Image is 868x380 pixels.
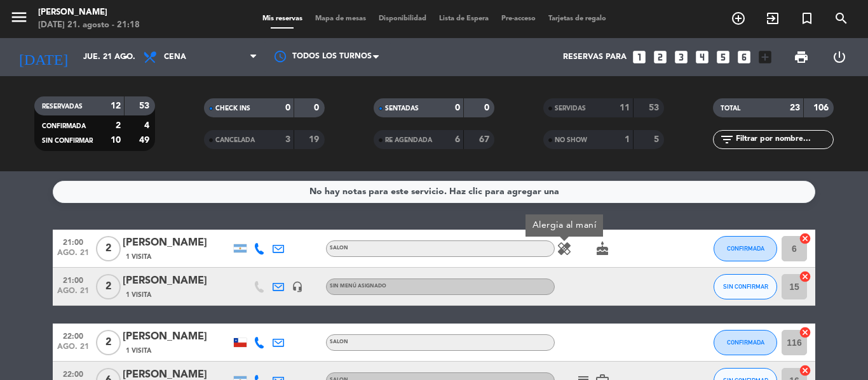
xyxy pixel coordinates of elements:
[111,136,121,145] strong: 10
[215,137,255,143] span: CANCELADA
[799,364,811,377] i: cancel
[714,236,777,261] button: CONFIRMADA
[57,287,89,301] span: ago. 21
[42,138,93,144] span: SIN CONFIRMAR
[126,290,151,300] span: 1 Visita
[727,245,764,252] span: CONFIRMADA
[309,185,559,199] div: No hay notas para este servicio. Haz clic para agregar una
[563,53,627,62] span: Reservas para
[631,49,648,65] i: looks_one
[479,135,492,144] strong: 67
[673,49,689,65] i: looks_3
[526,214,603,237] div: Alergia al maní
[799,326,811,339] i: cancel
[719,132,735,147] i: filter_list
[735,133,833,147] input: Filtrar por nombre...
[330,246,348,251] span: SALON
[595,241,610,256] i: cake
[625,135,630,144] strong: 1
[57,272,89,287] span: 21:00
[714,330,777,355] button: CONFIRMADA
[372,15,433,22] span: Disponibilidad
[799,232,811,245] i: cancel
[654,135,661,144] strong: 5
[555,137,587,143] span: NO SHOW
[57,249,89,263] span: ago. 21
[385,137,432,143] span: RE AGENDADA
[455,103,460,112] strong: 0
[42,103,83,110] span: RESERVADAS
[123,329,231,345] div: [PERSON_NAME]
[164,53,186,62] span: Cena
[38,6,140,19] div: [PERSON_NAME]
[123,235,231,251] div: [PERSON_NAME]
[10,43,77,71] i: [DATE]
[832,49,847,65] i: power_settings_new
[10,8,29,27] i: menu
[557,241,572,256] i: healing
[96,330,121,355] span: 2
[649,103,661,112] strong: 53
[455,135,460,144] strong: 6
[727,339,764,346] span: CONFIRMADA
[694,49,710,65] i: looks_4
[285,103,290,112] strong: 0
[813,103,831,112] strong: 106
[715,49,731,65] i: looks_5
[714,274,777,299] button: SIN CONFIRMAR
[495,15,542,22] span: Pre-acceso
[794,49,809,65] span: print
[620,103,630,112] strong: 11
[330,339,348,344] span: SALON
[116,121,121,130] strong: 2
[542,15,613,22] span: Tarjetas de regalo
[96,236,121,261] span: 2
[484,103,492,112] strong: 0
[757,49,773,65] i: add_box
[385,105,419,112] span: SENTADAS
[799,270,811,283] i: cancel
[38,19,140,32] div: [DATE] 21. agosto - 21:18
[10,8,29,31] button: menu
[721,105,740,112] span: TOTAL
[652,49,668,65] i: looks_two
[314,103,322,112] strong: 0
[555,105,586,112] span: SERVIDAS
[731,11,746,26] i: add_circle_outline
[42,123,86,129] span: CONFIRMADA
[790,103,800,112] strong: 23
[765,11,780,26] i: exit_to_app
[736,49,752,65] i: looks_6
[309,15,372,22] span: Mapa de mesas
[834,11,849,26] i: search
[144,121,152,130] strong: 4
[123,273,231,289] div: [PERSON_NAME]
[96,274,121,299] span: 2
[57,328,89,343] span: 22:00
[126,252,151,262] span: 1 Visita
[433,15,495,22] span: Lista de Espera
[799,11,815,26] i: turned_in_not
[723,283,768,290] span: SIN CONFIRMAR
[126,346,151,356] span: 1 Visita
[215,105,250,112] span: CHECK INS
[139,102,152,110] strong: 53
[309,135,322,144] strong: 19
[57,343,89,357] span: ago. 21
[139,136,152,145] strong: 49
[57,234,89,249] span: 21:00
[820,38,858,76] div: LOG OUT
[111,102,121,110] strong: 12
[292,281,303,292] i: headset_mic
[256,15,309,22] span: Mis reservas
[118,49,133,65] i: arrow_drop_down
[330,284,386,289] span: Sin menú asignado
[285,135,290,144] strong: 3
